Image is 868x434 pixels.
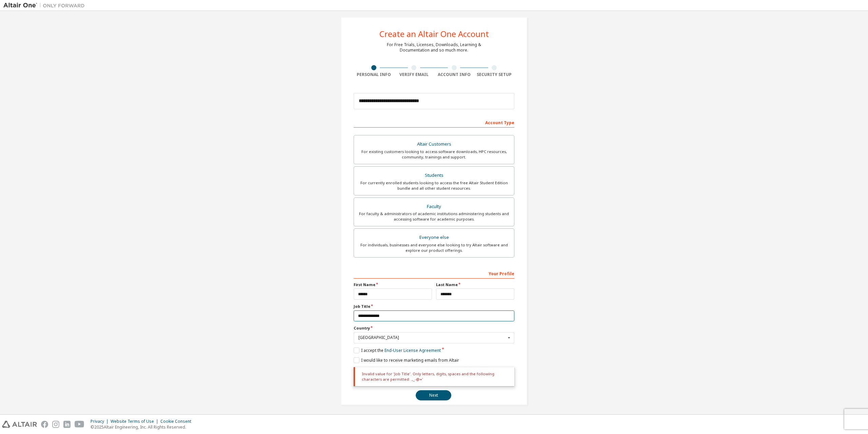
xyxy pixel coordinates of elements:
[358,202,510,211] div: Faculty
[436,282,514,287] label: Last Name
[354,325,514,331] label: Country
[75,421,84,428] img: youtube.svg
[91,419,111,424] div: Privacy
[354,347,441,353] label: I accept the
[354,117,514,128] div: Account Type
[358,180,510,191] div: For currently enrolled students looking to access the free Altair Student Edition bundle and all ...
[2,421,37,428] img: altair_logo.svg
[358,233,510,242] div: Everyone else
[91,424,195,430] p: © 2025 Altair Engineering, Inc. All Rights Reserved.
[354,268,514,279] div: Your Profile
[52,421,59,428] img: instagram.svg
[416,390,451,400] button: Next
[358,171,510,180] div: Students
[358,242,510,253] div: For individuals, businesses and everyone else looking to try Altair software and explore our prod...
[358,149,510,160] div: For existing customers looking to access software downloads, HPC resources, community, trainings ...
[358,211,510,222] div: For faculty & administrators of academic institutions administering students and accessing softwa...
[354,304,514,309] label: Job Title
[434,72,474,77] div: Account Info
[379,30,489,38] div: Create an Altair One Account
[387,42,481,53] div: For Free Trials, Licenses, Downloads, Learning & Documentation and so much more.
[384,347,441,353] a: End-User License Agreement
[354,282,432,287] label: First Name
[358,336,506,340] div: [GEOGRAPHIC_DATA]
[63,421,71,428] img: linkedin.svg
[358,139,510,149] div: Altair Customers
[160,419,195,424] div: Cookie Consent
[354,357,459,363] label: I would like to receive marketing emails from Altair
[41,421,48,428] img: facebook.svg
[354,72,394,77] div: Personal Info
[111,419,160,424] div: Website Terms of Use
[354,367,514,386] div: Invalid value for 'Job Title'. Only letters, digits, spaces and the following characters are perm...
[474,72,515,77] div: Security Setup
[3,2,88,9] img: Altair One
[394,72,434,77] div: Verify Email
